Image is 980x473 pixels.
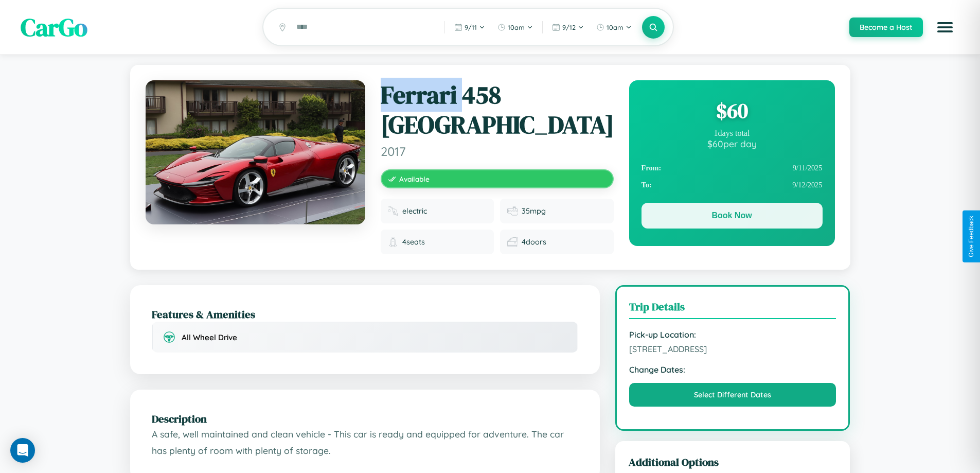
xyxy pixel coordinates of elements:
[508,23,525,31] span: 10am
[381,80,614,139] h1: Ferrari 458 [GEOGRAPHIC_DATA]
[388,237,398,247] img: Seats
[547,19,589,36] button: 9/12
[642,177,823,194] div: 9 / 12 / 2025
[629,364,836,375] strong: Change Dates:
[152,307,578,322] h2: Features & Amenities
[642,138,823,149] div: $ 60 per day
[629,344,836,354] span: [STREET_ADDRESS]
[21,10,87,44] span: CarGo
[629,329,836,340] strong: Pick-up Location:
[642,181,652,189] strong: To:
[642,164,662,172] strong: From:
[449,19,490,36] button: 9/11
[931,13,959,42] button: Open menu
[465,23,477,31] span: 9 / 11
[629,383,836,407] button: Select Different Dates
[388,206,398,216] img: Fuel type
[607,23,623,31] span: 10am
[642,97,823,125] div: $ 60
[492,19,538,36] button: 10am
[522,237,546,247] span: 4 doors
[507,206,518,216] img: Fuel efficiency
[642,203,823,229] button: Book Now
[642,160,823,177] div: 9 / 11 / 2025
[402,206,427,216] span: electric
[402,237,425,247] span: 4 seats
[629,454,837,469] h3: Additional Options
[629,299,836,319] h3: Trip Details
[562,23,576,31] span: 9 / 12
[968,216,975,257] div: Give Feedback
[152,411,578,426] h2: Description
[146,80,365,224] img: Ferrari 458 Italia 2017
[591,19,637,36] button: 10am
[182,332,237,342] span: All Wheel Drive
[381,144,614,159] span: 2017
[10,438,35,463] div: Open Intercom Messenger
[522,206,546,216] span: 35 mpg
[152,426,578,459] p: A safe, well maintained and clean vehicle - This car is ready and equipped for adventure. The car...
[849,17,923,37] button: Become a Host
[507,237,518,247] img: Doors
[399,174,430,183] span: Available
[642,129,823,138] div: 1 days total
